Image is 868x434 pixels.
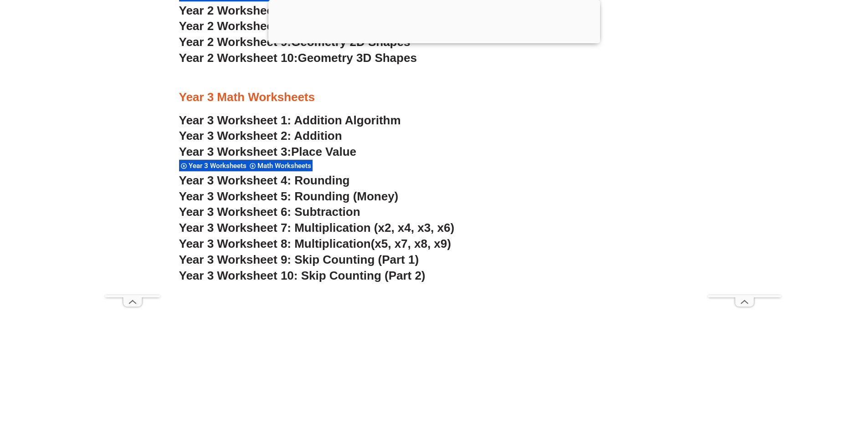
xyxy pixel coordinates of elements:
[179,269,426,282] a: Year 3 Worksheet 10: Skip Counting (Part 2)
[179,19,292,33] span: Year 2 Worksheet 8:
[179,237,371,250] span: Year 3 Worksheet 8: Multiplication
[179,35,411,49] a: Year 2 Worksheet 9:Geometry 2D Shapes
[298,51,416,65] span: Geometry 3D Shapes
[189,162,249,170] span: Year 3 Worksheets
[716,331,868,434] iframe: Chat Widget
[179,237,451,250] a: Year 3 Worksheet 8: Multiplication(x5, x7, x8, x9)
[179,4,292,17] span: Year 2 Worksheet 7:
[371,237,451,250] span: (x5, x7, x8, x9)
[105,22,160,295] iframe: Advertisement
[179,159,248,172] div: Year 3 Worksheets
[179,253,419,266] a: Year 3 Worksheet 9: Skip Counting (Part 1)
[179,51,417,65] a: Year 2 Worksheet 10:Geometry 3D Shapes
[179,205,360,219] a: Year 3 Worksheet 6: Subtraction
[291,145,356,158] span: Place Value
[179,19,360,33] a: Year 2 Worksheet 8:Telling Time
[179,221,455,235] a: Year 3 Worksheet 7: Multiplication (x2, x4, x3, x6)
[179,129,342,143] a: Year 3 Worksheet 2: Addition
[179,51,298,65] span: Year 2 Worksheet 10:
[179,189,399,203] a: Year 3 Worksheet 5: Rounding (Money)
[248,159,313,172] div: Math Worksheets
[179,174,350,187] a: Year 3 Worksheet 4: Rounding
[179,35,292,49] span: Year 2 Worksheet 9:
[257,162,314,170] span: Math Worksheets
[179,145,292,158] span: Year 3 Worksheet 3:
[179,4,457,17] a: Year 2 Worksheet 7:Mixed Addition & Subtraction
[708,22,781,295] iframe: Advertisement
[179,90,689,105] h3: Year 3 Math Worksheets
[179,113,401,127] a: Year 3 Worksheet 1: Addition Algorithm
[179,145,357,158] a: Year 3 Worksheet 3:Place Value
